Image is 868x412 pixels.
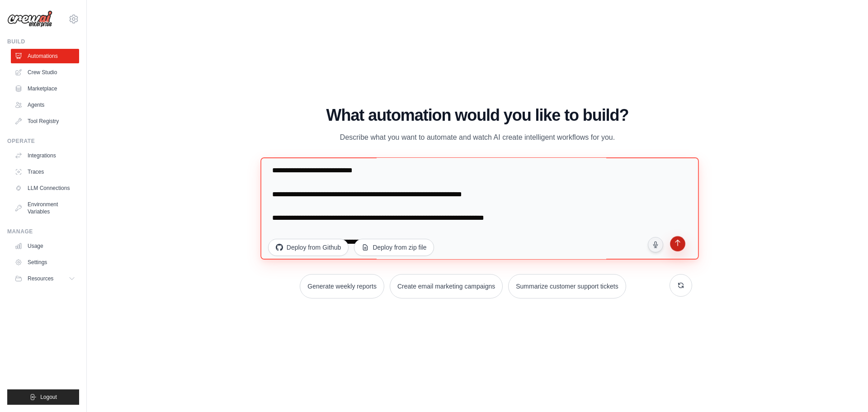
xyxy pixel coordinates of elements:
[11,239,79,253] a: Usage
[508,274,626,298] button: Summarize customer support tickets
[40,393,57,401] span: Logout
[263,106,692,124] h1: What automation would you like to build?
[7,10,52,28] img: Logo
[11,181,79,195] a: LLM Connections
[11,271,79,286] button: Resources
[7,38,79,45] div: Build
[11,114,79,128] a: Tool Registry
[300,274,384,298] button: Generate weekly reports
[11,81,79,96] a: Marketplace
[28,275,53,282] span: Resources
[11,165,79,179] a: Traces
[11,49,79,63] a: Automations
[11,255,79,270] a: Settings
[390,274,503,298] button: Create email marketing campaigns
[11,65,79,80] a: Crew Studio
[823,369,868,412] div: Widget de chat
[823,369,868,412] iframe: Chat Widget
[7,137,79,145] div: Operate
[7,389,79,405] button: Logout
[11,197,79,219] a: Environment Variables
[325,132,629,143] p: Describe what you want to automate and watch AI create intelligent workflows for you.
[268,239,349,256] button: Deploy from Github
[354,239,434,256] button: Deploy from zip file
[11,148,79,163] a: Integrations
[11,98,79,112] a: Agents
[7,228,79,235] div: Manage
